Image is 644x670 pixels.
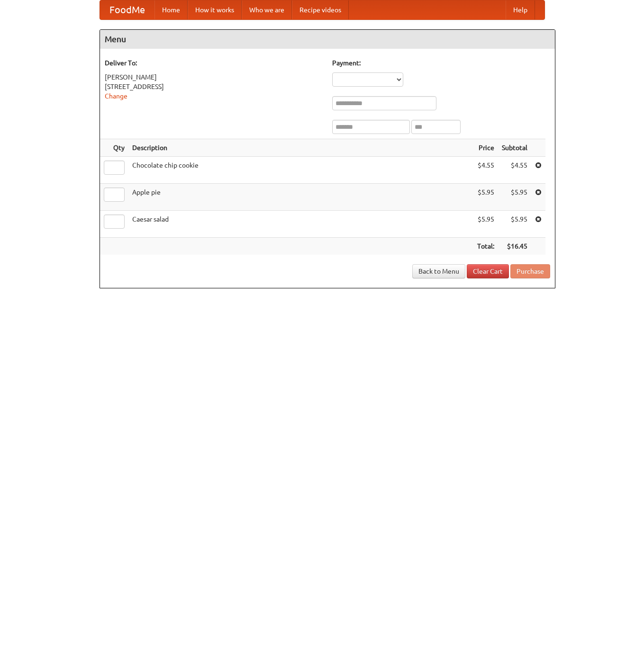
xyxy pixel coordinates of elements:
[105,58,323,68] h5: Deliver To:
[100,30,555,49] h4: Menu
[498,238,531,255] th: $16.45
[510,264,550,278] button: Purchase
[473,211,498,238] td: $5.95
[188,0,242,19] a: How it works
[154,0,188,19] a: Home
[412,264,465,278] a: Back to Menu
[498,211,531,238] td: $5.95
[292,0,349,19] a: Recipe videos
[105,82,323,91] div: [STREET_ADDRESS]
[473,139,498,157] th: Price
[498,157,531,184] td: $4.55
[467,264,509,278] a: Clear Cart
[242,0,292,19] a: Who we are
[473,157,498,184] td: $4.55
[105,72,323,82] div: [PERSON_NAME]
[128,139,473,157] th: Description
[100,139,128,157] th: Qty
[506,0,535,19] a: Help
[100,0,154,19] a: FoodMe
[473,184,498,211] td: $5.95
[105,92,127,100] a: Change
[332,58,550,68] h5: Payment:
[128,211,473,238] td: Caesar salad
[498,184,531,211] td: $5.95
[128,184,473,211] td: Apple pie
[498,139,531,157] th: Subtotal
[128,157,473,184] td: Chocolate chip cookie
[473,238,498,255] th: Total:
